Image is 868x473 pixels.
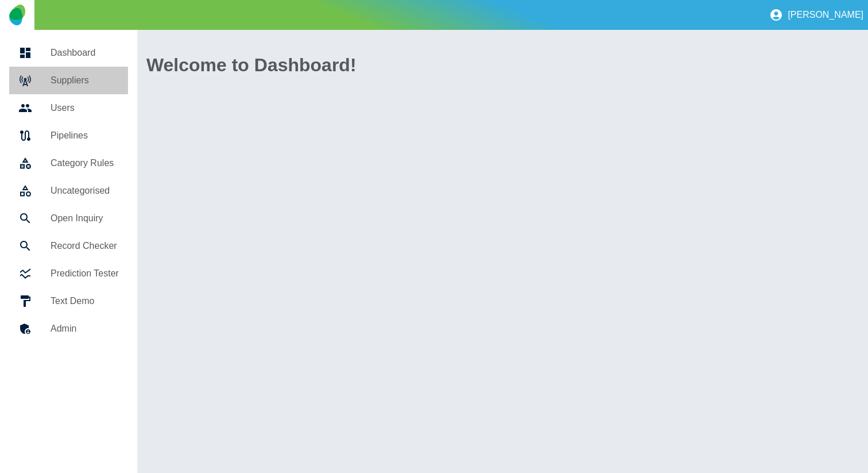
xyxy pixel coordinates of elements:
h5: Category Rules [51,156,119,170]
a: Users [9,94,128,122]
h5: Suppliers [51,74,119,87]
a: Open Inquiry [9,205,128,232]
a: Admin [9,315,128,343]
h5: Uncategorised [51,184,119,198]
a: Pipelines [9,122,128,149]
h5: Users [51,101,119,115]
h5: Admin [51,322,119,336]
a: Record Checker [9,232,128,260]
a: Category Rules [9,149,128,177]
h5: Record Checker [51,239,119,253]
h5: Dashboard [51,46,119,60]
a: Text Demo [9,287,128,315]
a: Uncategorised [9,177,128,205]
h5: Open Inquiry [51,211,119,225]
h1: Welcome to Dashboard! [146,51,859,79]
button: [PERSON_NAME] [765,3,868,26]
h5: Text Demo [51,294,119,308]
a: Dashboard [9,39,128,67]
p: [PERSON_NAME] [788,10,863,20]
h5: Prediction Tester [51,267,119,280]
a: Suppliers [9,67,128,94]
a: Prediction Tester [9,260,128,287]
img: Logo [9,5,25,25]
h5: Pipelines [51,129,119,143]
